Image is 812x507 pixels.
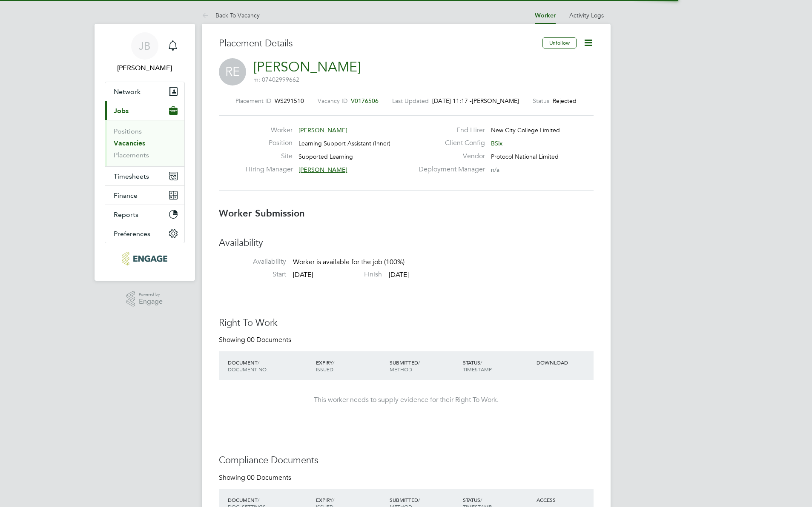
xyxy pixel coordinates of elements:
div: SUBMITTED [387,355,461,377]
label: Availability [219,257,286,266]
span: JB [139,40,150,51]
span: Finance [114,191,138,199]
label: Hiring Manager [246,165,293,174]
span: 00 Documents [247,336,291,344]
div: Jobs [105,120,184,166]
h3: Compliance Documents [219,454,594,467]
label: Start [219,270,286,279]
span: / [258,359,259,366]
div: STATUS [461,355,534,377]
nav: Main navigation [95,24,195,281]
button: Jobs [105,101,184,120]
a: [PERSON_NAME] [253,59,361,75]
span: DOCUMENT NO. [228,366,268,373]
span: Engage [139,298,163,305]
button: Unfollow [542,37,577,48]
span: m: 07402999662 [253,76,299,83]
span: Timesheets [114,172,149,180]
button: Finance [105,186,184,205]
span: Rejected [553,97,577,105]
a: Worker [535,12,556,19]
a: Placements [114,151,149,159]
div: DOCUMENT [226,355,314,377]
a: Back To Vacancy [202,11,260,19]
span: ISSUED [316,366,333,373]
span: Learning Support Assistant (Inner) [298,140,390,147]
div: Showing [219,473,293,482]
span: [DATE] 11:17 - [432,97,472,105]
div: EXPIRY [314,355,387,377]
span: WS291510 [275,97,304,105]
label: End Hirer [413,126,485,135]
span: BSix [491,140,502,147]
span: TIMESTAMP [463,366,492,373]
span: V0176506 [351,97,379,105]
label: Last Updated [392,97,429,105]
span: / [418,359,420,366]
span: 00 Documents [247,473,291,482]
h3: Availability [219,237,594,249]
h3: Placement Details [219,37,536,50]
div: DOWNLOAD [534,355,593,370]
a: Activity Logs [569,11,604,19]
span: METHOD [390,366,412,373]
a: Positions [114,127,142,135]
span: [PERSON_NAME] [298,126,347,134]
div: Showing [219,336,293,345]
b: Worker Submission [219,208,305,219]
span: Network [114,88,141,96]
label: Finish [315,270,382,279]
span: Worker is available for the job (100%) [293,258,405,266]
label: Client Config [413,139,485,148]
span: [DATE] [389,271,409,279]
label: Deployment Manager [413,165,485,174]
span: / [480,496,482,503]
label: Position [246,139,293,148]
label: Status [533,97,549,105]
label: Vendor [413,152,485,161]
a: JB[PERSON_NAME] [105,32,185,73]
span: Reports [114,211,138,219]
label: Worker [246,126,293,135]
span: / [258,496,259,503]
span: [DATE] [293,271,313,279]
span: RE [219,58,246,85]
span: / [480,359,482,366]
span: / [418,496,420,503]
span: [PERSON_NAME] [298,166,347,174]
a: Go to home page [105,252,185,265]
h3: Right To Work [219,317,594,329]
span: Powered by [139,291,163,298]
button: Network [105,82,184,101]
button: Preferences [105,224,184,243]
span: / [333,496,334,503]
button: Timesheets [105,167,184,185]
span: [PERSON_NAME] [472,97,519,105]
label: Vacancy ID [318,97,347,105]
span: Jobs [114,107,129,115]
label: Placement ID [235,97,271,105]
a: Vacancies [114,139,145,147]
span: New City College Limited [491,126,560,134]
span: Preferences [114,230,150,238]
img: protocol-logo-retina.png [122,252,167,265]
span: Supported Learning [298,153,353,160]
div: This worker needs to supply evidence for their Right To Work. [227,396,585,404]
span: / [333,359,334,366]
span: Josh Boulding [105,63,185,73]
span: Protocol National Limited [491,153,559,160]
button: Reports [105,205,184,224]
label: Site [246,152,293,161]
span: n/a [491,166,499,174]
a: Powered byEngage [126,291,163,307]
